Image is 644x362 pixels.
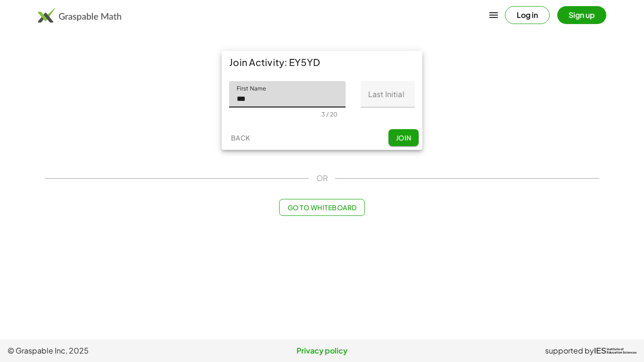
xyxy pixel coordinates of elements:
[8,345,217,356] span: © Graspable Inc, 2025
[231,133,250,142] span: Back
[287,203,356,212] span: Go to Whiteboard
[505,6,550,24] button: Log in
[607,348,636,354] span: Institute of Education Sciences
[388,129,419,146] button: Join
[279,199,364,216] button: Go to Whiteboard
[396,133,411,142] span: Join
[545,345,594,356] span: supported by
[222,51,422,74] div: Join Activity: EY5YD
[557,6,606,24] button: Sign up
[316,173,328,184] span: OR
[217,345,427,356] a: Privacy policy
[322,111,338,118] div: 3 / 20
[225,129,256,146] button: Back
[594,345,636,356] a: IESInstitute ofEducation Sciences
[594,346,606,355] span: IES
